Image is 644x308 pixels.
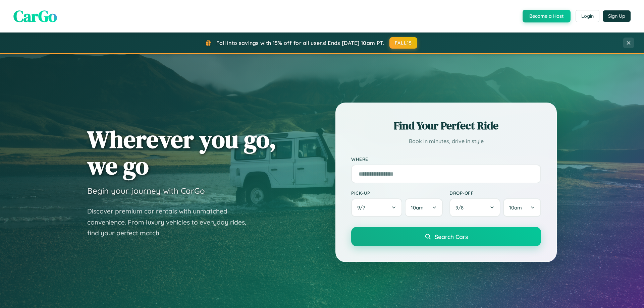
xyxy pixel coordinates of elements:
[411,204,424,211] span: 10am
[351,190,443,196] label: Pick-up
[87,186,205,196] h3: Begin your journey with CarGo
[455,204,467,211] span: 9 / 8
[351,156,541,162] label: Where
[509,204,522,211] span: 10am
[603,10,631,22] button: Sign Up
[357,204,369,211] span: 9 / 7
[351,136,541,146] p: Book in minutes, drive in style
[389,37,418,49] button: FALL15
[216,40,384,46] span: Fall into savings with 15% off for all users! Ends [DATE] 10am PT.
[405,198,443,217] button: 10am
[87,206,255,239] p: Discover premium car rentals with unmatched convenience. From luxury vehicles to everyday rides, ...
[523,10,571,22] button: Become a Host
[87,126,276,179] h1: Wherever you go, we go
[351,118,541,133] h2: Find Your Perfect Ride
[503,198,541,217] button: 10am
[351,198,402,217] button: 9/7
[13,5,57,27] span: CarGo
[576,10,599,22] button: Login
[449,190,541,196] label: Drop-off
[351,227,541,246] button: Search Cars
[449,198,500,217] button: 9/8
[435,233,468,240] span: Search Cars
